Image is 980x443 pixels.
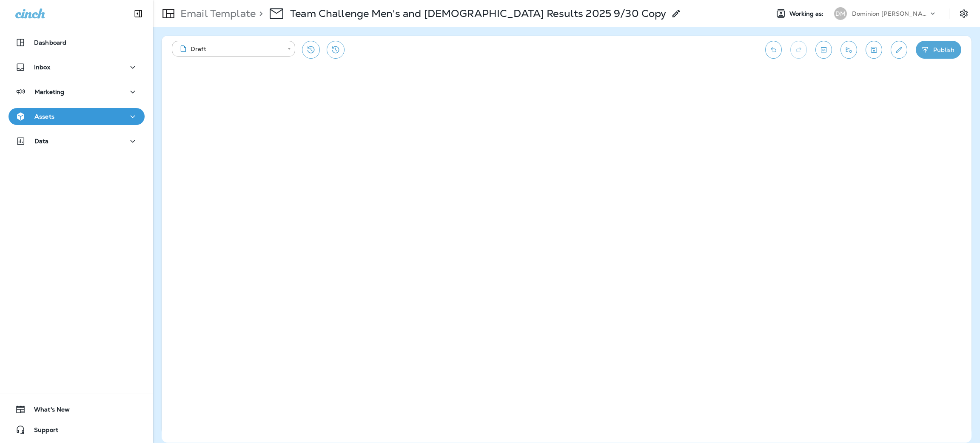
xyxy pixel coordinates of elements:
[327,41,345,59] button: View Changelog
[178,45,282,53] div: Draft
[34,64,50,71] p: Inbox
[126,5,150,22] button: Collapse Sidebar
[852,10,929,17] p: Dominion [PERSON_NAME]
[34,138,49,145] p: Data
[9,108,145,125] button: Assets
[290,7,666,20] p: Team Challenge Men's and [DEMOGRAPHIC_DATA] Results 2025 9/30 Copy
[177,7,256,20] p: Email Template
[815,41,832,59] button: Toggle preview
[765,41,782,59] button: Undo
[916,41,961,59] button: Publish
[9,421,145,438] button: Support
[956,6,971,21] button: Settings
[34,88,64,95] p: Marketing
[9,133,145,150] button: Data
[9,34,145,51] button: Dashboard
[834,7,847,20] div: DM
[26,426,58,437] span: Support
[26,406,70,416] span: What's New
[866,41,882,59] button: Save
[34,113,54,120] p: Assets
[34,39,66,46] p: Dashboard
[9,401,145,418] button: What's New
[891,41,907,59] button: Edit details
[9,59,145,76] button: Inbox
[290,7,666,20] div: Team Challenge Men's and Ladies Results 2025 9/30 Copy
[9,83,145,100] button: Marketing
[256,7,263,20] p: >
[789,10,826,17] span: Working as:
[840,41,857,59] button: Send test email
[302,41,320,59] button: Restore from previous version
